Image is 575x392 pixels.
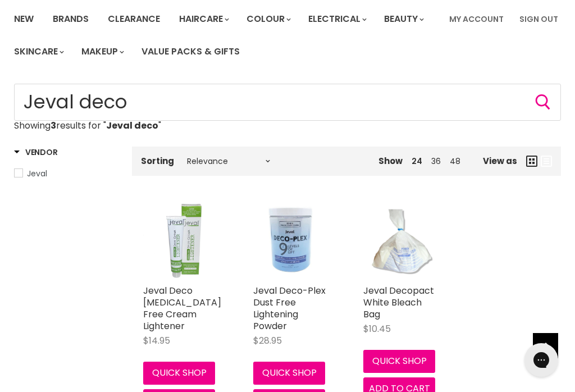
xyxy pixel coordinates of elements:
a: Jeval [14,167,118,180]
ul: Main menu [6,3,442,68]
a: New [6,7,42,31]
h3: Vendor [14,147,57,158]
button: Search [534,93,552,111]
a: Beauty [376,7,431,31]
a: Electrical [300,7,373,31]
strong: Jeval deco [106,119,158,132]
a: 48 [450,156,460,167]
form: Product [14,84,561,121]
a: Value Packs & Gifts [133,40,248,63]
strong: 3 [51,119,56,132]
button: Quick shop [253,362,325,384]
span: Jeval [27,168,47,179]
img: Jeval Deco-Plex Dust Free Lightening Powder [261,203,322,279]
a: Haircare [171,7,236,31]
a: Sign Out [513,7,565,31]
a: 24 [412,156,422,167]
span: Show [378,155,403,167]
a: Skincare [6,40,71,63]
img: Jeval Deco Ammonia Free Cream Lightener [143,203,220,279]
a: Jeval Deco-Plex Dust Free Lightening Powder [253,284,326,332]
span: $28.95 [253,334,282,347]
a: Jeval Deco [MEDICAL_DATA] Free Cream Lightener [143,284,221,332]
a: Jeval Decopact White Bleach Bag [363,284,434,321]
label: Sorting [141,156,174,166]
a: Brands [44,7,97,31]
button: Quick shop [363,350,435,372]
p: Showing results for " " [14,121,561,131]
span: $14.95 [143,334,170,347]
a: Clearance [99,7,168,31]
iframe: Gorgias live chat messenger [519,339,564,381]
button: Quick shop [143,362,215,384]
a: Colour [238,7,298,31]
a: My Account [442,7,510,31]
a: Jeval Deco-Plex Dust Free Lightening Powder [253,203,330,279]
a: 36 [431,156,441,167]
a: Makeup [73,40,131,63]
img: Jeval Decopact White Bleach Bag [363,203,440,279]
span: View as [483,156,517,166]
input: Search [14,84,561,121]
span: $10.45 [363,322,391,335]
